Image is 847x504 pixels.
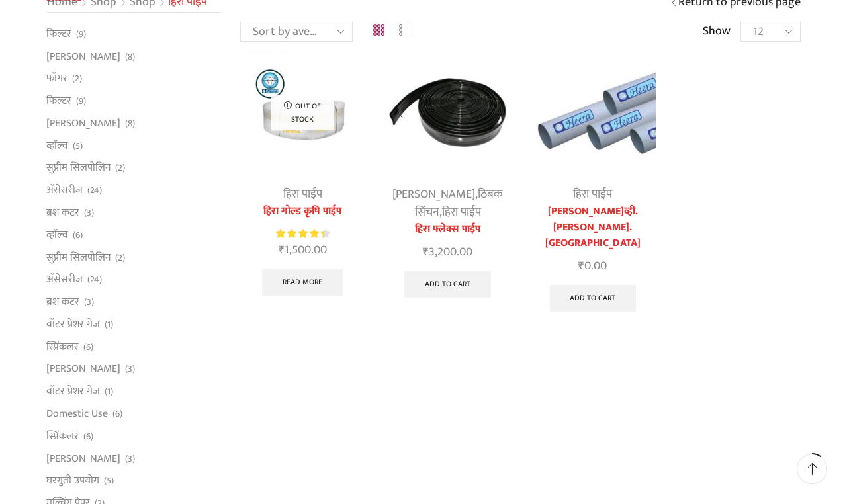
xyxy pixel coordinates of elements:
a: हिरा पाईप [442,202,481,222]
a: सुप्रीम सिलपोलिन [46,157,111,179]
a: वॉटर प्रेशर गेज [46,380,100,403]
span: ₹ [578,256,584,276]
span: (8) [125,50,135,63]
span: (3) [125,452,135,466]
a: Add to cart: “हिरा पी.व्ही.सी.पाईप” [550,285,637,312]
a: ब्रश कटर [46,202,79,224]
a: [PERSON_NAME]व्ही.[PERSON_NAME].[GEOGRAPHIC_DATA] [530,204,655,251]
a: ठिबक सिंचन [415,185,504,222]
select: Shop order [240,22,353,42]
span: (3) [84,296,94,309]
p: Out of stock [271,95,334,130]
a: घरगुती उपयोग [46,470,99,492]
a: सुप्रीम सिलपोलिन [46,246,111,269]
a: व्हाॅल्व [46,224,68,246]
a: स्प्रिंकलर [46,335,79,358]
a: हिरा पाईप [283,185,322,204]
span: ₹ [423,242,429,262]
img: Heera Flex Pipe [385,50,510,175]
span: (3) [84,206,94,220]
a: अ‍ॅसेसरीज [46,269,83,291]
span: (24) [87,273,102,286]
span: (2) [72,72,82,85]
a: अ‍ॅसेसरीज [46,179,83,202]
bdi: 0.00 [578,256,607,276]
div: Rated 4.50 out of 5 [276,227,330,241]
a: [PERSON_NAME] [46,447,120,470]
bdi: 1,500.00 [279,240,327,260]
a: व्हाॅल्व [46,134,68,157]
a: [PERSON_NAME] [46,358,120,380]
a: फिल्टर [46,90,71,112]
span: Show [703,23,731,40]
a: हिरा फ्लेक्स पाईप [385,222,510,237]
span: Rated out of 5 [276,227,324,241]
span: (5) [104,474,114,487]
span: ₹ [279,240,285,260]
a: हिरा गोल्ड कृषि पाईप [240,204,365,220]
span: (9) [76,95,86,108]
span: (1) [105,385,113,398]
div: , , [385,186,510,222]
span: (2) [115,251,125,265]
a: [PERSON_NAME] [46,45,120,67]
bdi: 3,200.00 [423,242,472,262]
a: Domestic Use [46,403,108,425]
a: फिल्टर [46,26,71,45]
span: (8) [125,117,135,130]
a: स्प्रिंकलर [46,425,79,447]
a: [PERSON_NAME] [392,185,475,204]
a: Add to cart: “हिरा फ्लेक्स पाईप” [404,271,491,298]
a: [PERSON_NAME] [46,112,120,134]
span: (1) [105,318,113,331]
span: (6) [73,229,83,242]
a: वॉटर प्रेशर गेज [46,313,100,335]
a: फॉगर [46,67,67,90]
a: ब्रश कटर [46,291,79,314]
span: (5) [73,140,83,153]
span: (6) [83,341,93,354]
span: (3) [125,362,135,376]
img: heera pvc pipe [530,50,655,175]
a: Read more about “हिरा गोल्ड कृषि पाईप” [262,269,343,296]
img: Heera GOLD Krishi Pipe [240,50,365,175]
span: (2) [115,161,125,175]
span: (9) [76,28,86,41]
span: (24) [87,184,102,197]
span: (6) [83,430,93,443]
span: (6) [112,407,122,421]
a: हिरा पाईप [573,185,612,204]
